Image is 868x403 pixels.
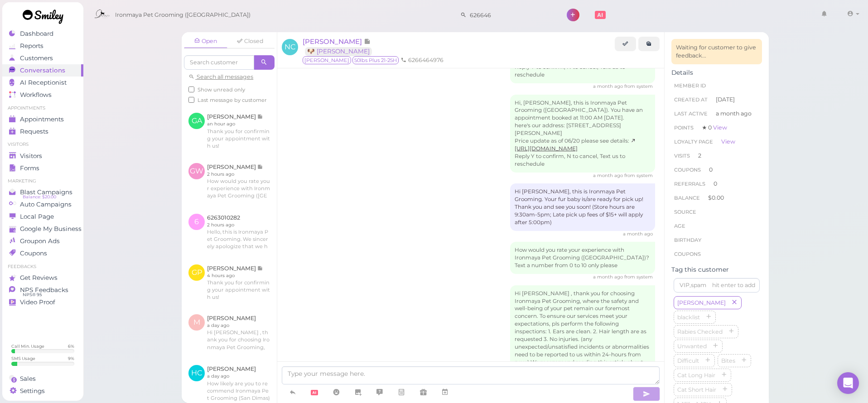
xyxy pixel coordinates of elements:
span: Groupon Ads [20,237,60,245]
span: NPS® 95 [23,291,42,298]
span: Conversations [20,67,65,74]
input: Search customer [184,55,254,70]
span: 09/06/2025 03:12pm [623,231,653,237]
a: Forms [2,162,83,174]
a: [PERSON_NAME] 🐶 [PERSON_NAME] [303,37,376,55]
a: View [713,124,727,131]
input: Search customer [467,8,555,22]
li: 6266464976 [399,56,446,64]
div: Hi, [PERSON_NAME], this is Ironmaya Pet Grooming ([GEOGRAPHIC_DATA]). You have an appointment boo... [510,95,655,173]
span: Reports [20,42,43,50]
span: Google My Business [20,225,82,233]
a: Sales [2,373,83,385]
a: Get Reviews [2,272,83,284]
a: Open [184,34,227,48]
li: 0 [671,163,762,177]
span: Customers [20,54,53,62]
span: Ironmaya Pet Grooming ([GEOGRAPHIC_DATA]) [115,2,251,28]
span: Created At [674,96,708,103]
a: Closed [228,34,272,48]
span: Unwanted [675,343,709,350]
a: Workflows [2,89,83,101]
span: Blast Campaigns [20,188,72,196]
a: View [721,138,735,145]
a: 🐶 [PERSON_NAME] [305,47,372,56]
span: [PERSON_NAME] [303,56,351,64]
div: Details [671,69,762,77]
span: age [674,223,685,229]
span: a month ago [716,110,752,118]
li: Visitors [2,141,83,148]
a: Search all messages [188,73,253,80]
div: Tag this customer [671,266,762,273]
span: Rabies Checked [675,328,724,335]
a: Reports [2,40,83,52]
a: Blast Campaigns Balance: $20.00 [2,186,83,198]
span: NPS Feedbacks [20,286,68,294]
span: Video Proof [20,298,55,306]
span: ★ 0 [702,124,727,131]
div: Hi [PERSON_NAME] , thank you for choosing Ironmaya Pet Grooming, where the safety and well-being ... [510,285,655,386]
li: Feedbacks [2,264,83,270]
a: Local Page [2,211,83,223]
span: Appointments [20,115,64,123]
a: Customers [2,52,83,64]
a: AI Receptionist [2,77,83,89]
span: Visitors [20,152,42,160]
span: Requests [20,128,48,135]
span: Local Page [20,213,54,221]
a: Google My Business [2,223,83,235]
a: Dashboard [2,28,83,40]
span: Balance [674,195,701,201]
span: Member ID [674,82,706,89]
div: Hi [PERSON_NAME], this is Ironmaya Pet Grooming. Your fur baby is/are ready for pick up! Thank yo... [510,183,655,231]
span: Sales [20,375,36,383]
div: Open Intercom Messenger [837,372,859,394]
span: [DATE] [716,96,735,104]
span: $0.00 [708,194,724,201]
li: 2 [671,149,762,163]
div: Waiting for customer to give feedback... [676,43,757,60]
span: [PERSON_NAME] [675,299,728,306]
span: Auto Campaigns [20,201,72,208]
span: Birthday [674,237,701,243]
span: Workflows [20,91,52,99]
input: VIP,spam [674,278,760,293]
span: Coupons [674,251,701,257]
span: Coupons [20,249,47,257]
a: Settings [2,385,83,397]
span: 09/03/2025 11:35am [593,83,624,89]
div: Call Min. Usage [11,343,44,349]
span: Cat Long Hair [675,372,717,379]
a: NPS Feedbacks NPS® 95 [2,284,83,296]
span: Last Active [674,110,708,117]
span: Note [364,37,371,46]
input: Last message by customer [188,97,194,103]
span: Bites [719,357,737,364]
a: Auto Campaigns [2,198,83,211]
span: Points [674,125,694,131]
span: Dashboard [20,30,53,38]
span: AI Receptionist [20,79,67,86]
span: from system [624,274,653,280]
span: Last message by customer [198,97,267,103]
span: blacklist [675,314,702,321]
span: Cat Short Hair [675,386,718,393]
span: Forms [20,164,39,172]
span: [PERSON_NAME] [303,37,364,46]
span: Settings [20,387,45,395]
span: Get Reviews [20,274,58,282]
div: SMS Usage [11,355,35,361]
span: Difficult [675,357,701,364]
span: 09/05/2025 10:12am [593,173,624,178]
span: Visits [674,153,690,159]
div: How would you rate your experience with Ironmaya Pet Grooming ([GEOGRAPHIC_DATA])? Text a number ... [510,242,655,274]
span: Loyalty page [674,139,713,145]
li: 0 [671,177,762,191]
span: 09/06/2025 03:17pm [593,274,624,280]
li: Appointments [2,105,83,111]
div: 9 % [68,355,74,361]
a: Coupons [2,247,83,259]
div: hit enter to add [712,281,755,289]
a: Conversations [2,64,83,77]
